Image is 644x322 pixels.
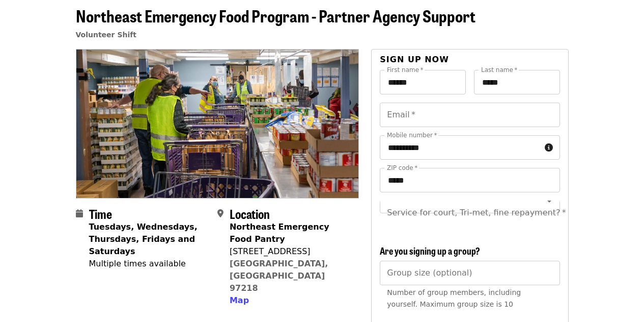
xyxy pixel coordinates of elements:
label: Last name [481,67,517,73]
label: ZIP code [387,165,417,171]
input: Mobile number [380,135,540,160]
strong: Tuesdays, Wednesdays, Thursdays, Fridays and Saturdays [89,222,198,256]
span: Location [230,205,270,222]
span: Time [89,205,112,222]
a: [GEOGRAPHIC_DATA], [GEOGRAPHIC_DATA] 97218 [230,259,328,293]
input: [object Object] [380,261,559,285]
i: calendar icon [76,209,83,218]
img: Northeast Emergency Food Program - Partner Agency Support organized by Oregon Food Bank [76,49,359,197]
strong: Northeast Emergency Food Pantry [230,222,329,244]
div: Multiple times available [89,258,209,270]
i: map-marker-alt icon [217,209,223,218]
input: ZIP code [380,168,559,192]
input: First name [380,70,466,94]
span: Map [230,295,249,305]
label: Mobile number [387,132,437,138]
input: Email [380,103,559,127]
span: Sign up now [380,55,449,64]
button: Open [542,194,556,208]
input: Last name [474,70,560,94]
span: Northeast Emergency Food Program - Partner Agency Support [76,4,475,28]
div: [STREET_ADDRESS] [230,245,351,258]
i: circle-info icon [545,143,553,153]
a: Volunteer Shift [76,31,137,39]
span: Are you signing up a group? [380,244,480,257]
label: First name [387,67,424,73]
button: Map [230,294,249,307]
span: Number of group members, including yourself. Maximum group size is 10 [387,288,521,308]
